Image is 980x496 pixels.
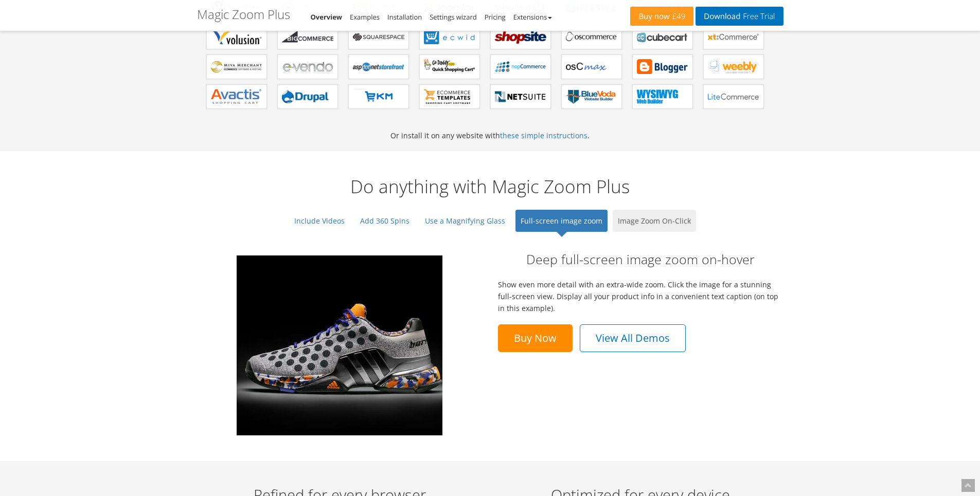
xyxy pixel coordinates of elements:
[490,54,551,79] a: Magic Zoom Plus for nopCommerce
[353,59,404,75] b: Magic Zoom Plus for AspDotNetStorefront
[206,25,267,49] a: Magic Zoom Plus for Volusion
[419,84,480,109] a: Magic Zoom Plus for ecommerce Templates
[513,12,552,22] a: Extensions
[197,8,290,21] h1: Magic Zoom Plus
[566,59,617,75] b: Magic Zoom Plus for osCMax
[498,250,783,352] div: Show even more detail with an extra-wide zoom. Click the image for a stunning full-screen view. D...
[348,84,409,109] a: Magic Zoom Plus for EKM
[353,89,404,104] b: Magic Zoom Plus for EKM
[566,89,617,104] b: Magic Zoom Plus for BlueVoda
[419,25,480,49] a: Magic Zoom Plus for ECWID
[500,131,587,140] a: these simple instructions
[419,54,480,79] a: Magic Zoom Plus for GoDaddy Shopping Cart
[490,84,551,109] a: Magic Zoom Plus for NetSuite
[495,89,546,104] b: Magic Zoom Plus for NetSuite
[580,324,686,352] a: View All Demos
[566,29,617,45] b: Magic Zoom Plus for osCommerce
[670,12,686,21] span: £49
[355,210,415,232] a: Add 360 Spins
[289,210,350,232] a: Include Videos
[353,29,404,45] b: Magic Zoom Plus for Squarespace
[703,25,764,49] a: Magic Zoom Plus for xt:Commerce
[282,59,333,75] b: Magic Zoom Plus for e-vendo
[498,324,573,352] a: Buy Now
[282,89,333,104] b: Magic Zoom Plus for Drupal
[703,84,764,109] a: Magic Zoom Plus for LiteCommerce
[740,12,775,21] span: Free Trial
[350,12,380,22] a: Examples
[348,25,409,49] a: Magic Zoom Plus for Squarespace
[311,12,343,22] a: Overview
[282,29,333,45] b: Magic Zoom Plus for Bigcommerce
[613,210,696,232] a: Image Zoom On-Click
[424,89,475,104] b: Magic Zoom Plus for ecommerce Templates
[197,177,783,197] h2: Do anything with Magic Zoom Plus
[561,84,622,109] a: Magic Zoom Plus for BlueVoda
[424,29,475,45] b: Magic Zoom Plus for ECWID
[495,29,546,45] b: Magic Zoom Plus for ShopSite
[515,210,608,232] a: Full-screen image zoom
[490,25,551,49] a: Magic Zoom Plus for ShopSite
[387,12,422,22] a: Installation
[708,29,759,45] b: Magic Zoom Plus for xt:Commerce
[211,29,262,45] b: Magic Zoom Plus for Volusion
[696,7,783,26] a: DownloadFree Trial
[632,54,693,79] a: Magic Zoom Plus for Blogger
[277,84,338,109] a: Magic Zoom Plus for Drupal
[430,12,477,22] a: Settings wizard
[206,84,267,109] a: Magic Zoom Plus for Avactis
[561,54,622,79] a: Magic Zoom Plus for osCMax
[561,25,622,49] a: Magic Zoom Plus for osCommerce
[206,54,267,79] a: Magic Zoom Plus for Miva Merchant
[424,59,475,75] b: Magic Zoom Plus for GoDaddy Shopping Cart
[211,59,262,75] b: Magic Zoom Plus for Miva Merchant
[708,89,759,104] b: Magic Zoom Plus for LiteCommerce
[632,25,693,49] a: Magic Zoom Plus for CubeCart
[420,210,510,232] a: Use a Magnifying Glass
[277,25,338,49] a: Magic Zoom Plus for Bigcommerce
[637,89,688,104] b: Magic Zoom Plus for WYSIWYG
[211,89,262,104] b: Magic Zoom Plus for Avactis
[495,59,546,75] b: Magic Zoom Plus for nopCommerce
[637,29,688,45] b: Magic Zoom Plus for CubeCart
[632,84,693,109] a: Magic Zoom Plus for WYSIWYG
[485,12,506,22] a: Pricing
[630,7,693,26] a: Buy now£49
[708,59,759,75] b: Magic Zoom Plus for Weebly
[637,59,688,75] b: Magic Zoom Plus for Blogger
[277,54,338,79] a: Magic Zoom Plus for e-vendo
[498,250,783,268] h2: Deep full-screen image zoom on-hover
[703,54,764,79] a: Magic Zoom Plus for Weebly
[348,54,409,79] a: Magic Zoom Plus for AspDotNetStorefront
